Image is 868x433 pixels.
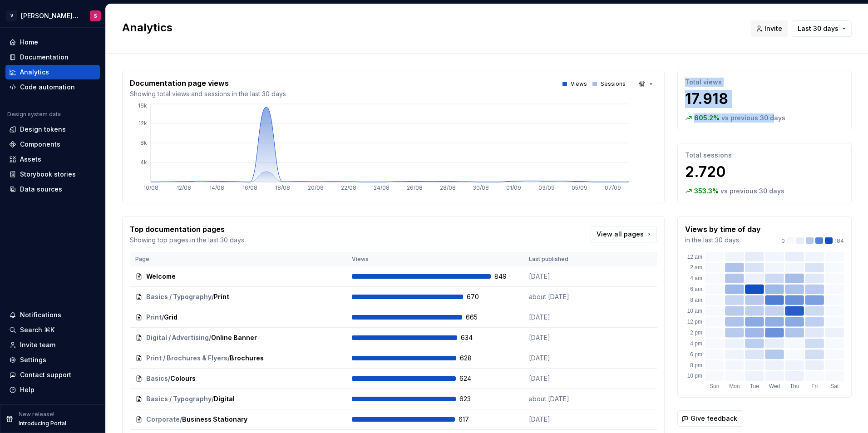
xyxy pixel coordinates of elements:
[529,394,597,403] p: about [DATE]
[5,152,100,167] a: Assets
[5,353,100,367] a: Settings
[529,354,597,363] p: [DATE]
[94,12,97,20] div: S
[685,151,844,160] p: Total sessions
[20,325,54,335] div: Search ⌘K
[677,410,743,427] button: Give feedback
[308,184,324,191] tspan: 20/08
[694,113,720,123] p: 605.2 %
[529,292,597,301] p: about [DATE]
[710,383,719,389] text: Sun
[460,354,483,363] span: 628
[467,292,490,301] span: 670
[6,10,17,21] div: V
[721,113,785,123] p: vs previous 30 days
[529,333,597,342] p: [DATE]
[591,226,657,242] a: View all pages
[170,374,196,383] span: Colours
[685,163,844,181] p: 2.720
[130,78,286,89] p: Documentation page views
[685,78,844,87] p: Total views
[21,11,79,20] div: [PERSON_NAME] Brand Portal
[5,338,100,352] a: Invite team
[5,35,100,49] a: Home
[466,313,489,322] span: 665
[20,140,60,149] div: Components
[5,80,100,94] a: Code automation
[130,89,286,98] p: Showing total views and sessions in the last 30 days
[138,120,147,127] tspan: 12k
[781,237,785,245] p: 0
[685,236,761,245] p: in the last 30 days
[461,333,484,342] span: 634
[20,38,38,47] div: Home
[687,373,702,379] text: 10 pm
[597,230,644,239] span: View all pages
[690,340,702,347] text: 4 pm
[687,308,702,314] text: 10 am
[20,310,61,320] div: Notifications
[130,236,244,245] p: Showing top pages in the last 30 days
[20,83,75,92] div: Code automation
[143,184,158,191] tspan: 10/08
[211,333,257,342] span: Online Banner
[146,354,227,363] span: Print / Brochures & Flyers
[227,354,230,363] span: /
[20,170,76,179] div: Storybook stories
[20,185,62,194] div: Data sources
[242,184,257,191] tspan: 16/08
[20,68,49,77] div: Analytics
[729,383,740,389] text: Mon
[164,313,178,322] span: Grid
[130,224,244,235] p: Top documentation pages
[690,362,702,369] text: 8 pm
[751,20,788,37] button: Invite
[374,184,390,191] tspan: 24/08
[146,415,180,424] span: Corporate
[538,184,555,191] tspan: 03/09
[146,333,209,342] span: Digital / Advertising
[5,167,100,182] a: Storybook stories
[690,275,702,281] text: 4 am
[523,252,602,266] th: Last published
[685,90,844,108] p: 17.918
[212,292,214,301] span: /
[209,333,211,342] span: /
[5,65,100,79] a: Analytics
[473,184,489,191] tspan: 30/08
[20,155,41,164] div: Assets
[214,394,235,403] span: Digital
[529,415,597,424] p: [DATE]
[20,125,66,134] div: Design tokens
[122,20,740,35] h2: Analytics
[781,237,844,245] div: 184
[5,383,100,397] button: Help
[146,313,162,322] span: Print
[694,187,719,196] p: 353.3 %
[138,102,147,109] tspan: 16k
[5,182,100,197] a: Data sources
[690,351,702,358] text: 6 pm
[346,252,523,266] th: Views
[180,415,182,424] span: /
[20,370,71,379] div: Contact support
[830,383,839,389] text: Sat
[140,139,147,146] tspan: 8k
[690,297,702,303] text: 8 am
[140,159,147,166] tspan: 4k
[720,187,784,196] p: vs previous 30 days
[209,184,224,191] tspan: 14/08
[162,313,164,322] span: /
[529,374,597,383] p: [DATE]
[440,184,456,191] tspan: 28/08
[529,313,597,322] p: [DATE]
[5,137,100,152] a: Components
[769,383,780,389] text: Wed
[19,411,54,418] p: New release!
[750,383,759,389] text: Tue
[687,254,702,260] text: 12 am
[5,308,100,322] button: Notifications
[19,420,66,427] p: Introducing Portal
[214,292,229,301] span: Print
[230,354,264,363] span: Brochures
